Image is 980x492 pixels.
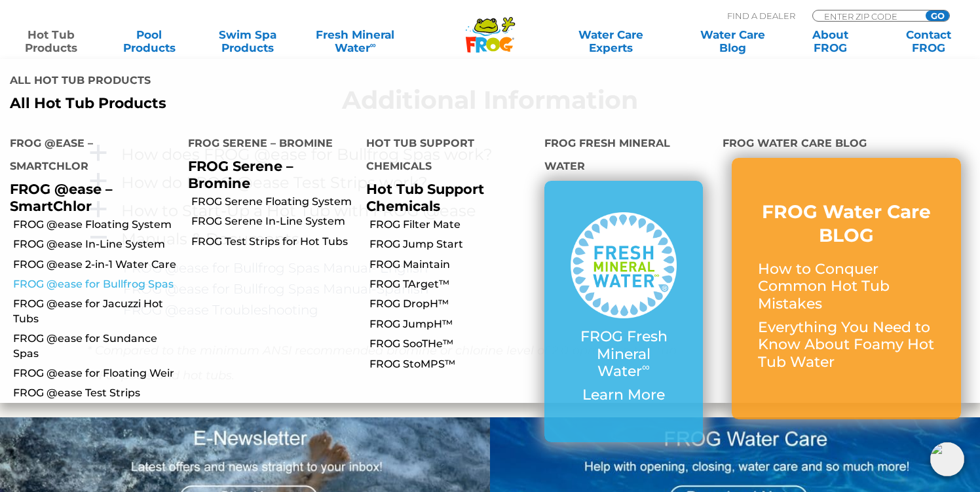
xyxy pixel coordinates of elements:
img: openIcon [930,442,964,476]
a: Water CareExperts [548,28,672,54]
a: FROG @ease for Jacuzzi Hot Tubs [13,297,178,326]
sup: ∞ [370,40,376,50]
input: GO [926,10,949,21]
a: FROG Water Care BLOG How to Conquer Common Hot Tub Mistakes Everything You Need to Know About Foa... [758,200,935,377]
p: FROG Fresh Mineral Water [571,328,677,380]
h4: FROG Water Care Blog [723,132,970,158]
a: All Hot Tub Products [10,95,480,112]
h4: FROG @ease – SmartChlor [10,132,168,181]
a: Fresh MineralWater∞ [307,28,403,54]
a: PoolProducts [111,28,187,54]
a: FROG Test Strips for Hot Tubs [191,235,356,249]
a: FROG Serene Floating System [191,195,356,209]
h3: FROG Water Care BLOG [758,200,935,248]
p: FROG @ease – SmartChlor [10,181,168,214]
a: FROG @ease Floating System [13,218,178,232]
a: Water CareBlog [694,28,770,54]
h4: Hot Tub Support Chemicals [366,132,525,181]
sup: ∞ [642,360,650,373]
a: FROG @ease In-Line System [13,237,178,252]
a: FROG @ease Test Strips [13,386,178,400]
h4: FROG Serene – Bromine [188,132,347,158]
h4: FROG Fresh Mineral Water [544,132,703,181]
input: Zip Code Form [823,10,911,22]
a: FROG Maintain [369,257,535,272]
a: FROG @ease for Bullfrog Spas [13,277,178,292]
a: Hot TubProducts [13,28,89,54]
a: Hot Tub Support Chemicals [366,181,484,214]
a: ContactFROG [890,28,966,54]
a: FROG @ease for Sundance Spas [13,331,178,361]
a: FROG TArget™ [369,277,535,292]
p: Learn More [571,387,677,404]
a: Swim SpaProducts [210,28,286,54]
h4: All Hot Tub Products [10,69,480,95]
a: FROG DropH™ [369,297,535,311]
p: Find A Dealer [727,10,795,22]
a: AboutFROG [793,28,869,54]
a: FROG @ease 2-in-1 Water Care [13,257,178,272]
a: FROG JumpH™ [369,317,535,331]
a: FROG Serene In-Line System [191,214,356,229]
a: FROG SooTHe™ [369,337,535,351]
p: FROG Serene – Bromine [188,158,347,191]
a: FROG @ease for Floating Weir [13,366,178,381]
p: Everything You Need to Know About Foamy Hot Tub Water [758,319,935,371]
a: FROG Filter Mate [369,218,535,232]
p: How to Conquer Common Hot Tub Mistakes [758,261,935,312]
a: FROG Fresh Mineral Water∞ Learn More [571,212,677,411]
a: FROG Jump Start [369,237,535,252]
a: FROG StoMPS™ [369,357,535,371]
